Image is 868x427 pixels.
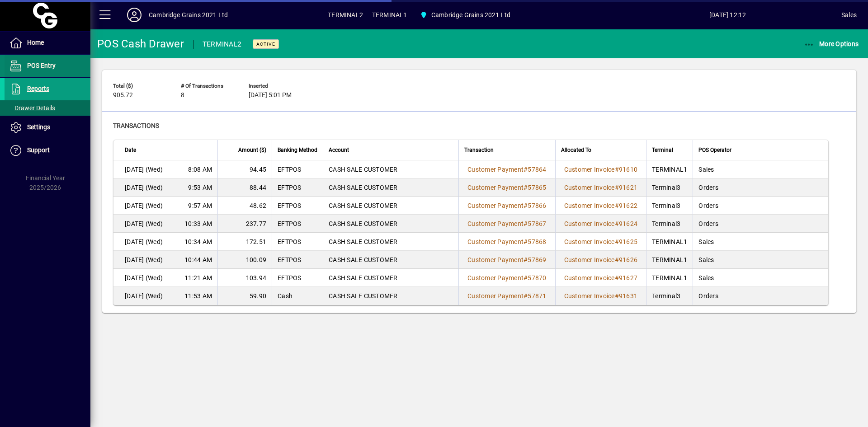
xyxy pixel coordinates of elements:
[693,233,828,251] td: Sales
[188,183,212,192] span: 9:53 AM
[693,251,828,269] td: Sales
[272,178,323,197] td: EFTPOS
[125,145,136,155] span: Date
[272,287,323,305] td: Cash
[693,197,828,215] td: Orders
[464,255,550,265] a: Customer Payment#57869
[272,160,323,178] td: EFTPOS
[249,83,303,89] span: Inserted
[464,164,550,174] a: Customer Payment#57864
[615,220,619,227] span: #
[256,41,275,47] span: Active
[328,8,363,22] span: TERMINAL2
[97,37,184,51] div: POS Cash Drawer
[693,178,828,197] td: Orders
[217,287,272,305] td: 59.90
[184,219,212,228] span: 10:33 AM
[652,145,673,155] span: Terminal
[467,220,524,227] span: Customer Payment
[646,269,693,287] td: TERMINAL1
[184,291,212,300] span: 11:53 AM
[564,166,615,173] span: Customer Invoice
[188,201,212,210] span: 9:57 AM
[524,220,528,227] span: #
[528,238,546,245] span: 57868
[323,233,458,251] td: CASH SALE CUSTOMER
[467,292,524,300] span: Customer Payment
[564,238,615,245] span: Customer Invoice
[217,178,272,197] td: 88.44
[564,292,615,300] span: Customer Invoice
[125,291,163,300] span: [DATE] (Wed)
[467,202,524,209] span: Customer Payment
[323,251,458,269] td: CASH SALE CUSTOMER
[564,220,615,227] span: Customer Invoice
[272,233,323,251] td: EFTPOS
[464,237,550,247] a: Customer Payment#57868
[467,238,524,245] span: Customer Payment
[693,269,828,287] td: Sales
[431,8,510,22] span: Cambridge Grains 2021 Ltd
[125,237,163,246] span: [DATE] (Wed)
[693,160,828,178] td: Sales
[372,8,407,22] span: TERMINAL1
[619,274,637,282] span: 91627
[528,220,546,227] span: 57867
[323,287,458,305] td: CASH SALE CUSTOMER
[27,85,49,92] span: Reports
[614,8,841,22] span: [DATE] 12:12
[561,201,641,211] a: Customer Invoice#91622
[184,255,212,264] span: 10:44 AM
[615,292,619,300] span: #
[467,166,524,173] span: Customer Payment
[272,197,323,215] td: EFTPOS
[619,220,637,227] span: 91624
[113,92,133,99] span: 905.72
[27,62,56,69] span: POS Entry
[5,100,90,116] a: Drawer Details
[323,215,458,233] td: CASH SALE CUSTOMER
[272,215,323,233] td: EFTPOS
[464,201,550,211] a: Customer Payment#57866
[561,219,641,229] a: Customer Invoice#91624
[561,255,641,265] a: Customer Invoice#91626
[323,178,458,197] td: CASH SALE CUSTOMER
[217,233,272,251] td: 172.51
[646,251,693,269] td: TERMINAL1
[272,269,323,287] td: EFTPOS
[464,273,550,283] a: Customer Payment#57870
[564,256,615,263] span: Customer Invoice
[693,287,828,305] td: Orders
[619,184,637,191] span: 91621
[181,92,184,99] span: 8
[802,36,861,52] button: More Options
[113,83,167,89] span: Total ($)
[619,238,637,245] span: 91625
[524,238,528,245] span: #
[619,292,637,300] span: 91631
[646,160,693,178] td: TERMINAL1
[561,237,641,247] a: Customer Invoice#91625
[217,215,272,233] td: 237.77
[528,184,546,191] span: 57865
[149,8,228,22] div: Cambridge Grains 2021 Ltd
[217,160,272,178] td: 94.45
[5,116,90,139] a: Settings
[615,256,619,263] span: #
[125,183,163,192] span: [DATE] (Wed)
[693,215,828,233] td: Orders
[528,202,546,209] span: 57866
[323,197,458,215] td: CASH SALE CUSTOMER
[278,145,317,155] span: Banking Method
[615,166,619,173] span: #
[615,184,619,191] span: #
[467,256,524,263] span: Customer Payment
[217,251,272,269] td: 100.09
[181,83,235,89] span: # of Transactions
[9,104,55,112] span: Drawer Details
[698,145,731,155] span: POS Operator
[561,164,641,174] a: Customer Invoice#91610
[646,233,693,251] td: TERMINAL1
[113,122,159,129] span: Transactions
[619,166,637,173] span: 91610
